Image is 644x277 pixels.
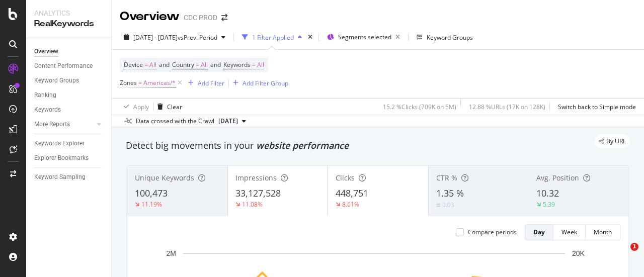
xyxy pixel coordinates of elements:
div: 11.08% [242,200,263,209]
span: Segments selected [338,33,391,41]
div: Month [594,228,612,236]
a: Keyword Groups [34,75,104,86]
a: Explorer Bookmarks [34,153,104,163]
img: Equal [436,204,440,207]
span: Keywords [223,60,251,69]
span: Avg. Position [536,173,579,182]
a: Content Performance [34,61,104,71]
div: Apply [133,103,149,111]
div: Analytics [34,8,103,18]
span: vs Prev. Period [178,33,217,42]
span: Impressions [235,173,277,182]
button: [DATE] [214,115,250,127]
div: Explorer Bookmarks [34,153,89,163]
div: Compare periods [468,228,517,236]
button: Switch back to Simple mode [554,99,636,115]
span: Device [124,60,143,69]
div: Data crossed with the Crawl [136,117,214,126]
button: Week [553,224,586,240]
span: Americas/* [143,76,176,90]
span: = [138,78,142,87]
div: 12.88 % URLs ( 17K on 128K ) [469,103,545,111]
span: and [210,60,221,69]
span: = [144,60,148,69]
div: Day [533,228,545,236]
div: Ranking [34,90,56,101]
div: More Reports [34,119,70,130]
button: [DATE] - [DATE]vsPrev. Period [120,29,229,45]
button: Add Filter Group [229,77,288,89]
a: Keywords [34,105,104,115]
span: By URL [606,138,626,144]
div: Keyword Groups [34,75,79,86]
div: Keyword Sampling [34,172,86,182]
span: Unique Keywords [135,173,194,182]
button: Segments selected [323,29,404,45]
button: Keyword Groups [413,29,477,45]
div: Keywords [34,105,61,115]
span: All [149,58,156,72]
a: Keyword Sampling [34,172,104,182]
div: RealKeywords [34,18,103,30]
text: 2M [167,249,176,257]
div: Overview [34,46,58,57]
button: Clear [153,99,182,115]
div: times [306,32,314,42]
div: 15.2 % Clicks ( 709K on 5M ) [383,103,456,111]
div: Keyword Groups [427,33,473,42]
div: 11.19% [141,200,162,209]
div: Add Filter Group [243,79,288,87]
span: Clicks [336,173,355,182]
a: Overview [34,46,104,57]
span: 448,751 [336,187,368,199]
div: Keywords Explorer [34,138,85,149]
div: Content Performance [34,61,93,71]
div: Week [561,228,577,236]
a: Ranking [34,90,104,101]
span: 10.32 [536,187,559,199]
div: 1 Filter Applied [252,33,294,42]
span: and [159,60,170,69]
div: CDC PROD [184,13,217,23]
a: Keywords Explorer [34,138,104,149]
div: Clear [167,103,182,111]
button: Month [586,224,620,240]
div: arrow-right-arrow-left [221,14,227,21]
span: CTR % [436,173,457,182]
div: Add Filter [198,79,224,87]
span: = [252,60,256,69]
button: 1 Filter Applied [238,29,306,45]
div: 8.61% [342,200,359,209]
span: 1 [630,243,638,251]
span: 33,127,528 [235,187,281,199]
span: All [201,58,208,72]
span: [DATE] - [DATE] [133,33,178,42]
button: Apply [120,99,149,115]
span: All [257,58,264,72]
span: = [196,60,199,69]
span: Country [172,60,194,69]
div: 0.03 [442,201,454,209]
text: 20K [572,249,585,257]
span: 100,473 [135,187,168,199]
div: Switch back to Simple mode [558,103,636,111]
span: 1.35 % [436,187,464,199]
a: More Reports [34,119,94,130]
span: Zones [120,78,137,87]
div: 5.39 [543,200,555,209]
div: Overview [120,8,180,25]
span: 2025 Sep. 26th [218,117,238,126]
div: legacy label [595,134,630,148]
iframe: Intercom live chat [610,243,634,267]
button: Day [525,224,553,240]
button: Add Filter [184,77,224,89]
